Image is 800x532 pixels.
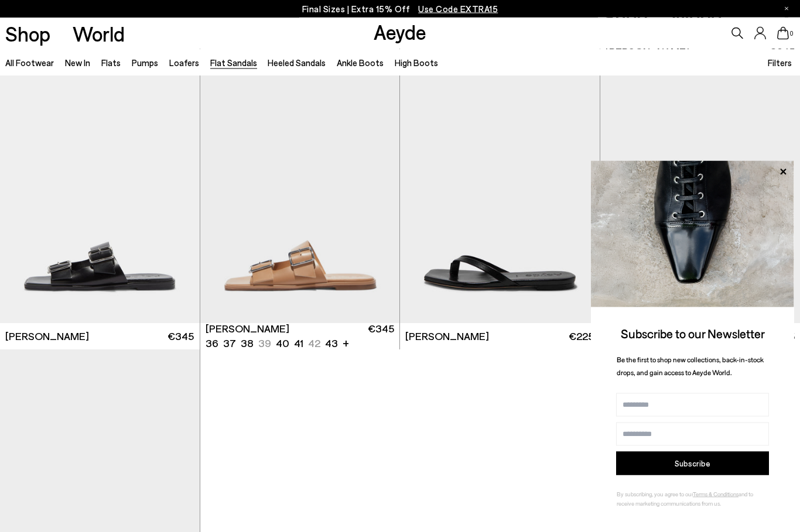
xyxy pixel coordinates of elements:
[400,73,600,323] img: Renee Leather Thong Sandals
[200,324,400,350] a: [PERSON_NAME] 36 37 38 39 40 41 42 43 + €345
[337,57,384,68] a: Ankle Boots
[5,57,54,68] a: All Footwear
[210,57,257,68] a: Flat Sandals
[395,57,438,68] a: High Boots
[206,337,218,351] li: 36
[368,322,394,351] span: €345
[5,23,50,44] a: Shop
[777,27,789,40] a: 0
[621,326,765,341] span: Subscribe to our Newsletter
[132,57,158,68] a: Pumps
[405,330,489,344] span: [PERSON_NAME]
[617,490,693,497] span: By subscribing, you agree to our
[591,161,794,307] img: ca3f721fb6ff708a270709c41d776025.jpg
[200,73,400,323] a: Next slide Previous slide
[206,337,334,351] ul: variant
[325,337,338,351] li: 43
[223,337,236,351] li: 37
[241,337,254,351] li: 38
[343,335,349,351] li: +
[5,330,89,344] span: [PERSON_NAME]
[169,57,199,68] a: Loafers
[693,490,739,497] a: Terms & Conditions
[101,57,121,68] a: Flats
[200,73,400,323] img: Tonya Leather Sandals
[302,2,498,16] p: Final Sizes | Extra 15% Off
[167,330,194,344] span: €345
[789,30,795,37] span: 0
[616,452,769,475] button: Subscribe
[65,57,90,68] a: New In
[276,337,289,351] li: 40
[206,322,289,337] span: [PERSON_NAME]
[294,337,303,351] li: 41
[200,73,400,323] div: 1 / 6
[418,4,498,14] span: Navigate to /collections/ss25-final-sizes
[374,19,426,44] a: Aeyde
[400,324,600,350] a: [PERSON_NAME] €225
[73,23,125,44] a: World
[268,57,326,68] a: Heeled Sandals
[617,355,764,377] span: Be the first to shop new collections, back-in-stock drops, and gain access to Aeyde World.
[569,330,594,344] span: €225
[768,57,792,68] span: Filters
